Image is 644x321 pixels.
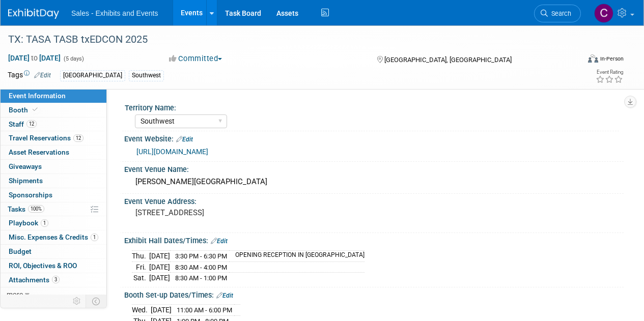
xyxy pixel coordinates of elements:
[26,120,37,128] span: 12
[1,131,106,145] a: Travel Reservations12
[534,5,581,22] a: Search
[136,148,208,156] a: [URL][DOMAIN_NAME]
[9,219,48,227] span: Playbook
[211,238,228,245] a: Edit
[165,53,226,64] button: Committed
[132,261,149,273] td: Fri.
[149,273,170,283] td: [DATE]
[1,118,106,131] a: Staff12
[124,233,624,246] div: Exhibit Hall Dates/Times:
[1,103,106,117] a: Booth
[124,162,624,174] div: Event Venue Name:
[588,54,598,63] img: Format-Inperson.png
[9,261,77,270] span: ROI, Objectives & ROO
[149,250,170,261] td: [DATE]
[9,148,69,156] span: Asset Reservations
[8,205,44,213] span: Tasks
[9,233,98,241] span: Misc. Expenses & Credits
[9,92,66,100] span: Event Information
[132,305,151,316] td: Wed.
[175,274,227,282] span: 8:30 AM - 1:00 PM
[596,70,623,75] div: Event Rating
[175,252,227,260] span: 3:30 PM - 6:30 PM
[1,273,106,287] a: Attachments3
[1,287,106,301] a: more
[1,188,106,202] a: Sponsorships
[8,53,61,63] span: [DATE] [DATE]
[1,230,106,244] a: Misc. Expenses & Credits1
[60,70,125,81] div: [GEOGRAPHIC_DATA]
[1,216,106,230] a: Playbook1
[124,194,624,207] div: Event Venue Address:
[9,177,43,185] span: Shipments
[149,261,170,273] td: [DATE]
[175,264,227,271] span: 8:30 AM - 4:00 PM
[1,202,106,216] a: Tasks100%
[9,247,32,255] span: Budget
[9,120,37,128] span: Staff
[91,234,98,241] span: 1
[41,219,48,227] span: 1
[1,145,106,159] a: Asset Reservations
[7,290,23,298] span: more
[216,292,233,299] a: Edit
[86,295,107,308] td: Toggle Event Tabs
[9,276,60,284] span: Attachments
[30,54,39,62] span: to
[384,56,512,64] span: [GEOGRAPHIC_DATA], [GEOGRAPHIC_DATA]
[600,55,624,63] div: In-Person
[28,205,44,213] span: 100%
[8,70,51,81] td: Tags
[548,10,571,17] span: Search
[71,9,158,17] span: Sales - Exhibits and Events
[176,136,193,143] a: Edit
[1,174,106,188] a: Shipments
[9,134,83,142] span: Travel Reservations
[124,131,624,144] div: Event Website:
[63,55,84,62] span: (5 days)
[132,250,149,261] td: Thu.
[229,250,365,261] td: OPENING RECEPTION IN [GEOGRAPHIC_DATA]
[33,107,38,112] i: Booth reservation complete
[1,160,106,173] a: Giveaways
[68,295,86,308] td: Personalize Event Tab Strip
[34,72,51,79] a: Edit
[594,4,613,23] img: Christine Lurz
[534,53,624,68] div: Event Format
[1,245,106,258] a: Budget
[177,306,232,314] span: 11:00 AM - 6:00 PM
[9,106,40,114] span: Booth
[151,305,172,316] td: [DATE]
[132,174,616,190] div: [PERSON_NAME][GEOGRAPHIC_DATA]
[5,31,571,49] div: TX: TASA TASB txEDCON 2025
[132,273,149,283] td: Sat.
[124,287,624,301] div: Booth Set-up Dates/Times:
[125,100,619,113] div: Territory Name:
[8,9,59,19] img: ExhibitDay
[9,191,52,199] span: Sponsorships
[129,70,164,81] div: Southwest
[1,89,106,103] a: Event Information
[1,259,106,273] a: ROI, Objectives & ROO
[9,162,42,170] span: Giveaways
[52,276,60,283] span: 3
[73,134,83,142] span: 12
[135,208,321,217] pre: [STREET_ADDRESS]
